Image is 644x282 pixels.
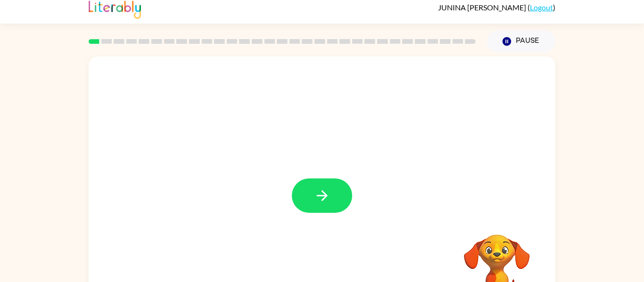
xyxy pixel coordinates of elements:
button: Pause [487,31,555,52]
div: ( ) [438,3,555,12]
a: Logout [530,3,553,12]
span: JUNINA [PERSON_NAME] [438,3,528,12]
